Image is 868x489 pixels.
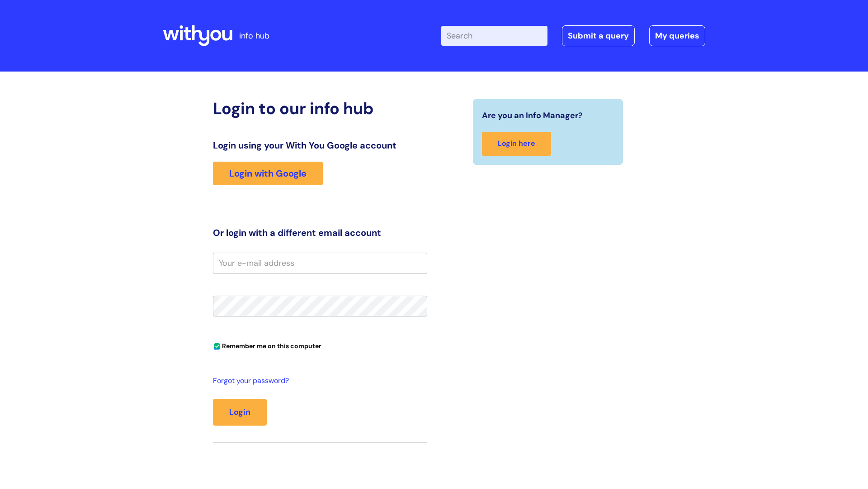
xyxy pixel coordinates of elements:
[213,338,427,353] div: You can uncheck this option if you're logging in from a shared device
[213,99,427,118] h2: Login to our info hub
[213,140,427,151] h3: Login using your With You Google account
[214,344,220,350] input: Remember me on this computer
[482,108,583,123] span: Are you an Info Manager?
[213,340,321,350] label: Remember me on this computer
[213,162,323,185] a: Login with Google
[239,29,269,43] p: info hub
[562,25,635,46] a: Submit a query
[213,253,427,273] input: Your e-mail address
[213,374,423,388] a: Forgot your password?
[213,227,427,238] h3: Or login with a different email account
[482,132,551,156] a: Login here
[213,399,267,425] button: Login
[649,25,705,46] a: My queries
[441,26,547,46] input: Search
